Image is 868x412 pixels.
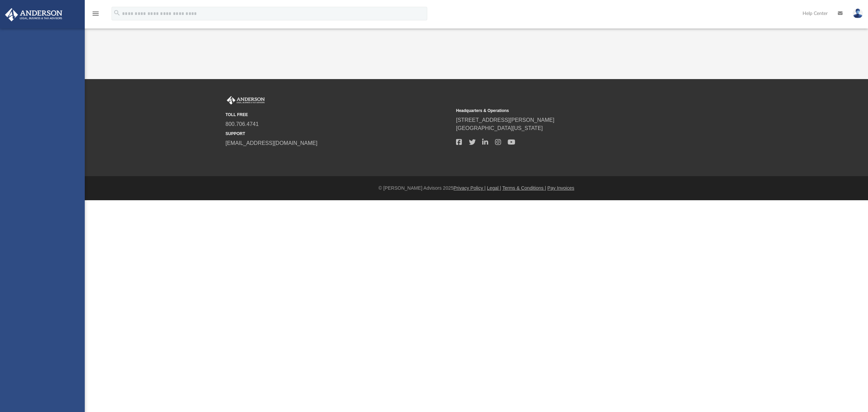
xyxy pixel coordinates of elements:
[487,185,501,191] a: Legal |
[502,185,546,191] a: Terms & Conditions |
[456,117,554,123] a: [STREET_ADDRESS][PERSON_NAME]
[85,185,868,192] div: © [PERSON_NAME] Advisors 2025
[3,8,64,21] img: Anderson Advisors Platinum Portal
[456,125,543,131] a: [GEOGRAPHIC_DATA][US_STATE]
[92,13,100,18] a: menu
[547,185,574,191] a: Pay Invoices
[92,10,100,18] i: menu
[225,121,259,127] a: 800.706.4741
[225,131,451,137] small: SUPPORT
[456,108,682,114] small: Headquarters & Operations
[225,140,317,146] a: [EMAIL_ADDRESS][DOMAIN_NAME]
[454,185,486,191] a: Privacy Policy |
[225,96,266,105] img: Anderson Advisors Platinum Portal
[225,112,451,118] small: TOLL FREE
[113,9,121,17] i: search
[853,8,863,18] img: User Pic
